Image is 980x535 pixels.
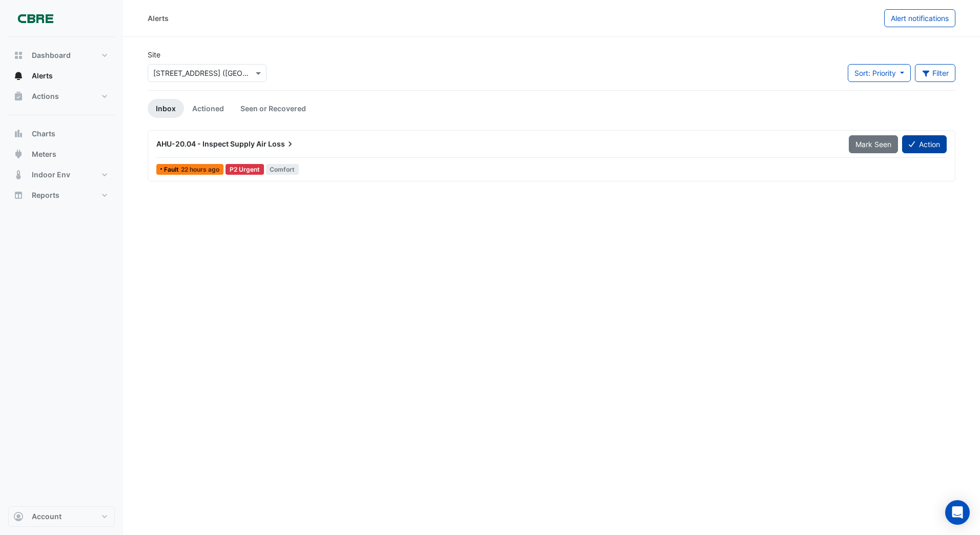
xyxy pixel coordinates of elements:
button: Action [902,135,947,153]
app-icon: Alerts [13,71,24,81]
app-icon: Indoor Env [13,170,24,180]
div: P2 Urgent [226,164,264,175]
span: Meters [32,149,56,159]
button: Actions [8,86,115,107]
span: Fault [164,167,181,173]
span: AHU-20.04 - Inspect Supply Air [156,139,267,148]
a: Seen or Recovered [232,99,314,118]
button: Charts [8,124,115,144]
button: Filter [915,64,956,82]
span: Sort: Priority [854,69,896,77]
span: Loss [268,139,295,149]
app-icon: Meters [13,149,24,159]
span: Account [32,511,62,522]
span: Dashboard [32,50,71,60]
span: Indoor Env [32,170,70,180]
button: Dashboard [8,45,115,66]
button: Alerts [8,66,115,86]
button: Mark Seen [849,135,898,153]
span: Actions [32,91,59,101]
app-icon: Reports [13,190,24,200]
div: Alerts [148,13,169,24]
span: Alerts [32,71,53,81]
app-icon: Actions [13,91,24,101]
div: Open Intercom Messenger [945,500,970,525]
button: Account [8,506,115,527]
span: Mark Seen [855,140,891,149]
button: Alert notifications [884,9,955,27]
a: Inbox [148,99,184,118]
a: Actioned [184,99,232,118]
img: Company Logo [12,8,58,29]
button: Indoor Env [8,164,115,185]
button: Sort: Priority [848,64,911,82]
app-icon: Charts [13,129,24,139]
app-icon: Dashboard [13,50,24,60]
span: Reports [32,190,59,200]
button: Meters [8,144,115,164]
span: Charts [32,129,55,139]
button: Reports [8,185,115,205]
span: Wed 15-Oct-2025 09:07 AEDT [181,166,219,173]
span: Alert notifications [891,14,949,23]
label: Site [148,49,160,60]
span: Comfort [266,164,299,175]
